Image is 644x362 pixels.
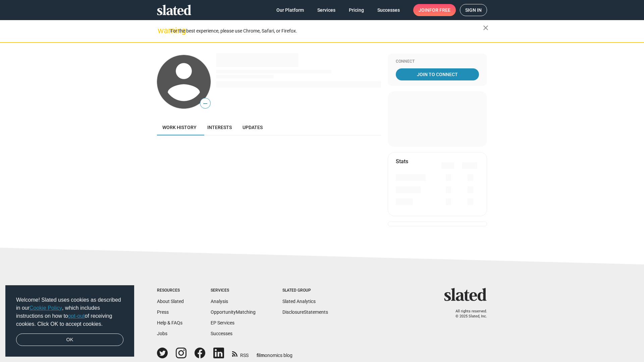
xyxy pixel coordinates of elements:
[200,99,210,108] span: —
[68,313,85,319] a: opt-out
[211,299,228,304] a: Analysis
[397,68,478,80] span: Join To Connect
[170,26,483,36] div: For the best experience, please use Chrome, Safari, or Firefox.
[276,4,304,16] span: Our Platform
[396,59,479,64] div: Connect
[16,334,123,346] a: dismiss cookie message
[257,353,265,358] span: film
[237,119,268,135] a: Updates
[396,158,408,165] mat-card-title: Stats
[482,24,490,32] mat-icon: close
[211,288,256,293] div: Services
[162,125,197,130] span: Work history
[413,4,456,16] a: Joinfor free
[232,348,249,359] a: RSS
[282,288,328,293] div: Slated Group
[207,125,232,130] span: Interests
[460,4,487,16] a: Sign in
[211,320,234,325] a: EP Services
[429,4,450,16] span: for free
[211,309,256,315] a: OpportunityMatching
[5,285,134,357] div: cookieconsent
[157,119,202,135] a: Work history
[158,26,166,35] mat-icon: warning
[30,305,62,311] a: Cookie Policy
[282,309,328,315] a: DisclosureStatements
[157,331,167,336] a: Jobs
[243,125,263,130] span: Updates
[157,320,182,325] a: Help & FAQs
[271,4,309,16] a: Our Platform
[211,331,232,336] a: Successes
[157,299,184,304] a: About Slated
[282,299,316,304] a: Slated Analytics
[312,4,341,16] a: Services
[202,119,237,135] a: Interests
[372,4,405,16] a: Successes
[349,4,364,16] span: Pricing
[396,68,479,80] a: Join To Connect
[157,288,184,293] div: Resources
[157,309,169,315] a: Press
[448,309,487,319] p: All rights reserved. © 2025 Slated, Inc.
[257,347,292,359] a: filmonomics blog
[377,4,400,16] span: Successes
[343,4,369,16] a: Pricing
[317,4,335,16] span: Services
[16,296,123,328] span: Welcome! Slated uses cookies as described in our , which includes instructions on how to of recei...
[465,4,482,16] span: Sign in
[419,4,450,16] span: Join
